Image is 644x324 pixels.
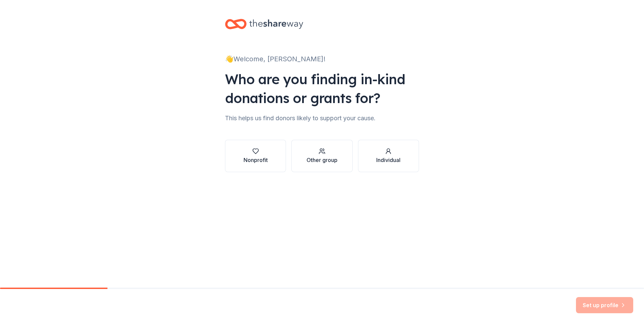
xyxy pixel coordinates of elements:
[358,140,419,172] button: Individual
[225,70,419,107] div: Who are you finding in-kind donations or grants for?
[225,140,286,172] button: Nonprofit
[291,140,352,172] button: Other group
[376,156,400,164] div: Individual
[225,54,419,64] div: 👋 Welcome, [PERSON_NAME]!
[307,156,337,164] div: Other group
[244,156,268,164] div: Nonprofit
[225,113,419,124] div: This helps us find donors likely to support your cause.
